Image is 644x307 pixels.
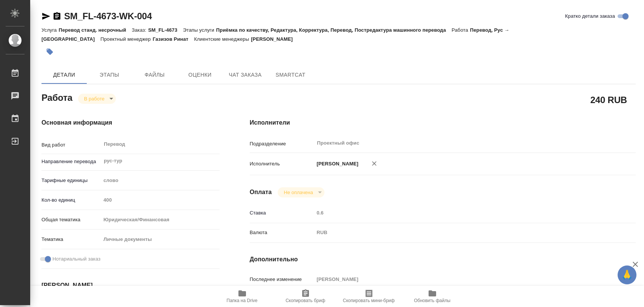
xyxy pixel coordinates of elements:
span: Этапы [91,70,128,80]
span: 🙏 [621,267,633,283]
p: Работа [452,27,470,33]
p: Вид работ [41,141,101,149]
p: Валюта [250,229,314,236]
div: RUB [314,226,603,239]
div: В работе [78,94,116,104]
h4: Оплата [250,188,272,197]
p: Приёмка по качеству, Редактура, Корректура, Перевод, Постредактура машинного перевода [216,27,452,33]
input: Пустое поле [314,207,603,218]
p: Подразделение [250,140,314,148]
button: Папка на Drive [211,286,274,307]
span: Нотариальный заказ [52,255,100,263]
button: Удалить исполнителя [366,155,383,172]
p: Тарифные единицы [41,177,101,184]
h4: Исполнители [250,118,636,127]
p: Клиентские менеджеры [194,36,251,42]
button: Скопировать мини-бриф [337,286,401,307]
button: Не оплачена [281,189,315,196]
span: Обновить файлы [414,298,450,303]
p: Проектный менеджер [100,36,152,42]
button: Добавить тэг [41,43,58,60]
p: Исполнитель [250,160,314,168]
button: В работе [82,96,107,102]
button: Скопировать ссылку [52,12,61,21]
div: слово [101,174,219,187]
p: Ставка [250,209,314,217]
input: Пустое поле [314,274,603,285]
p: Направление перевода [41,158,101,165]
div: Личные документы [101,233,219,246]
span: SmartCat [272,70,309,80]
p: Газизов Ринат [153,36,194,42]
a: SM_FL-4673-WK-004 [64,11,152,21]
div: В работе [278,187,324,197]
h4: Основная информация [41,118,220,127]
p: Перевод станд. несрочный [58,27,132,33]
span: Чат заказа [227,70,263,80]
h4: Дополнительно [250,255,636,264]
p: Этапы услуги [183,27,216,33]
button: Обновить файлы [401,286,464,307]
button: Скопировать бриф [274,286,337,307]
span: Кратко детали заказа [565,12,615,20]
span: Оценки [182,70,218,80]
h4: [PERSON_NAME] [41,281,220,290]
p: Услуга [41,27,58,33]
button: 🙏 [618,265,636,284]
p: Заказ: [132,27,148,33]
input: Пустое поле [101,194,219,205]
p: Кол-во единиц [41,196,101,204]
span: Файлы [137,70,173,80]
p: Тематика [41,236,101,243]
p: Последнее изменение [250,276,314,283]
span: Скопировать бриф [286,298,325,303]
p: [PERSON_NAME] [314,160,358,168]
span: Папка на Drive [227,298,258,303]
div: Юридическая/Финансовая [101,213,219,226]
button: Скопировать ссылку для ЯМессенджера [41,12,51,21]
span: Скопировать мини-бриф [343,298,395,303]
p: SM_FL-4673 [148,27,183,33]
span: Детали [46,70,82,80]
h2: 240 RUB [590,93,627,106]
h2: Работа [41,90,72,104]
p: [PERSON_NAME] [251,36,298,42]
p: Общая тематика [41,216,101,224]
